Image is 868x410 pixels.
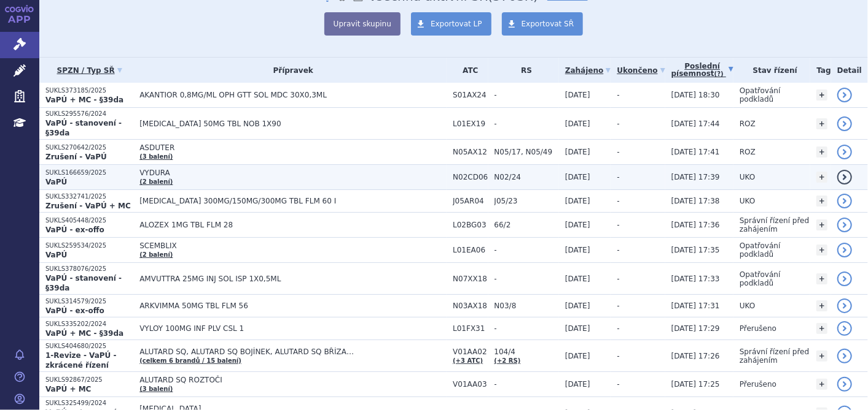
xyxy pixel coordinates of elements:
span: [DATE] 17:35 [671,246,720,254]
a: detail [837,349,852,363]
th: Detail [831,58,868,83]
a: detail [837,145,852,159]
a: detail [837,170,852,184]
span: Opatřování podkladů [740,241,781,259]
span: Přerušeno [740,380,776,389]
span: [DATE] 17:31 [671,302,720,310]
strong: Zrušení - VaPÚ + MC [45,202,131,210]
span: - [495,324,559,333]
span: ROZ [740,120,756,128]
a: Zahájeno [565,62,611,79]
p: SUKLS335202/2024 [45,320,133,328]
a: detail [837,116,852,131]
span: Správní řízení před zahájením [740,347,809,365]
span: V01AA02 [453,347,488,356]
th: Stav řízení [733,58,810,83]
span: [DATE] [565,324,590,333]
span: ARKVIMMA 50MG TBL FLM 56 [139,302,447,310]
span: [DATE] 17:25 [671,380,720,389]
a: + [816,323,827,334]
span: - [617,302,619,310]
span: UKO [740,302,755,310]
button: Upravit skupinu [324,12,401,36]
strong: 1-Revize - VaPÚ - zkrácené řízení [45,351,117,370]
span: [DATE] [565,302,590,310]
span: - [617,352,619,360]
a: Exportovat SŘ [502,12,584,36]
span: [DATE] [565,91,590,99]
span: [DATE] 17:39 [671,173,720,181]
span: 104/4 [495,347,559,356]
a: + [816,300,827,311]
span: [MEDICAL_DATA] 300MG/150MG/300MG TBL FLM 60 I [139,197,447,205]
span: - [495,380,559,389]
span: Exportovat LP [431,20,482,28]
a: detail [837,243,852,257]
a: (3 balení) [139,153,173,160]
span: Přerušeno [740,324,776,333]
span: L01EA06 [453,246,488,254]
span: - [495,91,559,99]
span: ALOZEX 1MG TBL FLM 28 [139,221,447,229]
strong: Zrušení - VaPÚ [45,153,107,161]
span: - [617,148,619,156]
span: [DATE] 17:41 [671,148,720,156]
th: ATC [447,58,488,83]
p: SUKLS270642/2025 [45,143,133,152]
span: VYDURA [139,169,447,177]
span: [DATE] 17:26 [671,352,720,360]
span: - [617,380,619,389]
a: detail [837,298,852,313]
a: detail [837,377,852,392]
th: Přípravek [133,58,447,83]
span: [DATE] [565,148,590,156]
a: Poslednípísemnost(?) [671,58,733,83]
span: [DATE] [565,197,590,205]
span: [DATE] [565,275,590,283]
a: + [816,219,827,230]
a: detail [837,194,852,208]
span: - [617,120,619,128]
span: [DATE] 17:36 [671,221,720,229]
p: SUKLS314579/2025 [45,297,133,306]
p: SUKLS405448/2025 [45,216,133,225]
span: [DATE] 17:33 [671,275,720,283]
strong: VaPÚ - ex-offo [45,226,104,234]
span: N07XX18 [453,275,488,283]
span: AKANTIOR 0,8MG/ML OPH GTT SOL MDC 30X0,3ML [139,91,447,99]
strong: VaPÚ - ex-offo [45,306,104,315]
span: Exportovat SŘ [522,20,574,28]
a: + [816,351,827,362]
a: detail [837,321,852,336]
a: (celkem 6 brandů / 15 balení) [139,357,241,364]
a: + [816,245,827,256]
p: SUKLS325499/2024 [45,399,133,408]
span: N05/17, N05/49 [495,148,559,156]
a: (3 balení) [139,385,173,392]
span: VYLOY 100MG INF PLV CSL 1 [139,324,447,333]
p: SUKLS373185/2025 [45,86,133,95]
a: (2 balení) [139,178,173,185]
span: SCEMBLIX [139,241,447,250]
strong: VaPÚ [45,251,67,259]
a: (2 balení) [139,251,173,258]
span: N02CD06 [453,173,488,181]
span: [DATE] [565,221,590,229]
span: [DATE] [565,120,590,128]
p: SUKLS332741/2025 [45,192,133,201]
span: - [617,221,619,229]
span: ROZ [740,148,756,156]
strong: VaPÚ + MC [45,385,91,393]
a: SPZN / Typ SŘ [45,62,133,79]
span: AMVUTTRA 25MG INJ SOL ISP 1X0,5ML [139,275,447,283]
abbr: (?) [714,70,724,78]
span: - [495,275,559,283]
a: detail [837,271,852,286]
span: N05AX12 [453,148,488,156]
span: N03AX18 [453,302,488,310]
span: [MEDICAL_DATA] 50MG TBL NOB 1X90 [139,120,447,128]
p: SUKLS378076/2025 [45,265,133,273]
span: [DATE] 18:30 [671,91,720,99]
strong: VaPÚ [45,178,67,186]
span: UKO [740,197,755,205]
